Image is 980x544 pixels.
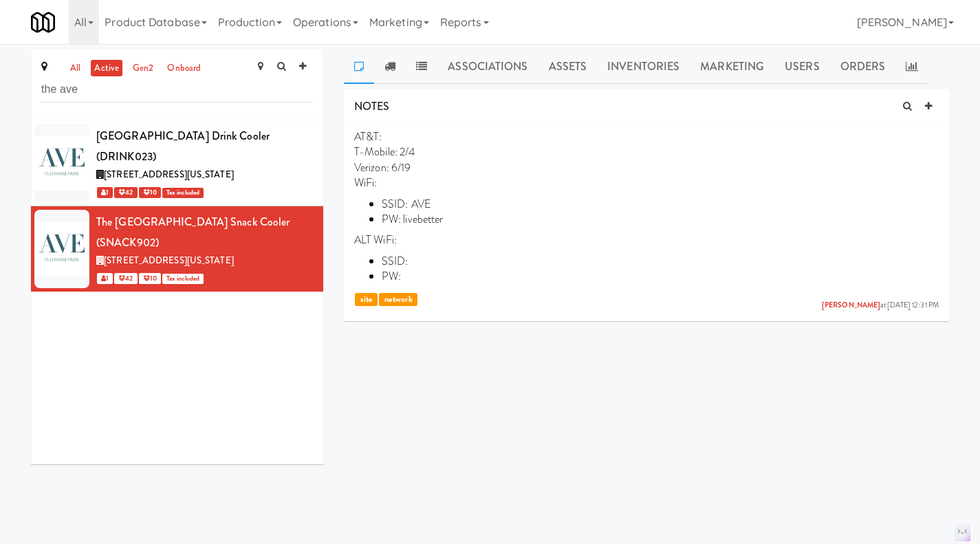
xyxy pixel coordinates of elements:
span: 10 [139,187,161,198]
a: gen2 [129,60,157,77]
span: NOTES [354,98,390,114]
img: Micromart [31,10,55,34]
span: 1 [97,187,113,198]
li: [GEOGRAPHIC_DATA] Drink cooler (DRINK023)[STREET_ADDRESS][US_STATE] 1 42 10Tax included [31,120,323,206]
p: AT&T: [354,129,939,144]
span: 1 [97,273,113,284]
a: Associations [437,50,538,84]
li: SSID: AVE [382,197,939,212]
input: Search site [41,77,313,102]
span: Tax included [162,188,204,198]
p: ALT WiFi: [354,232,939,248]
a: Marketing [690,50,774,84]
li: SSID: [382,254,939,269]
a: Inventories [597,50,690,84]
li: PW: livebetter [382,212,939,227]
span: [STREET_ADDRESS][US_STATE] [104,168,234,181]
p: T-Mobile: 2/4 [354,144,939,160]
span: Tax included [162,274,204,284]
a: [PERSON_NAME] [822,300,880,310]
li: The [GEOGRAPHIC_DATA] Snack cooler (SNACK902)[STREET_ADDRESS][US_STATE] 1 42 10Tax included [31,206,323,292]
div: [GEOGRAPHIC_DATA] Drink cooler (DRINK023) [96,126,313,166]
span: network [379,293,417,306]
li: PW: [382,269,939,284]
a: Assets [538,50,598,84]
a: onboard [164,60,204,77]
p: WiFi: [354,175,939,191]
span: [STREET_ADDRESS][US_STATE] [104,254,234,267]
span: 42 [114,273,137,284]
a: all [67,60,84,77]
span: site [355,293,378,306]
a: Users [774,50,830,84]
span: at [DATE] 12:31 PM [822,301,939,311]
a: Orders [830,50,896,84]
p: Verizon: 6/19 [354,160,939,175]
div: The [GEOGRAPHIC_DATA] Snack cooler (SNACK902) [96,212,313,252]
a: active [91,60,122,77]
span: 42 [114,187,137,198]
span: 10 [139,273,161,284]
